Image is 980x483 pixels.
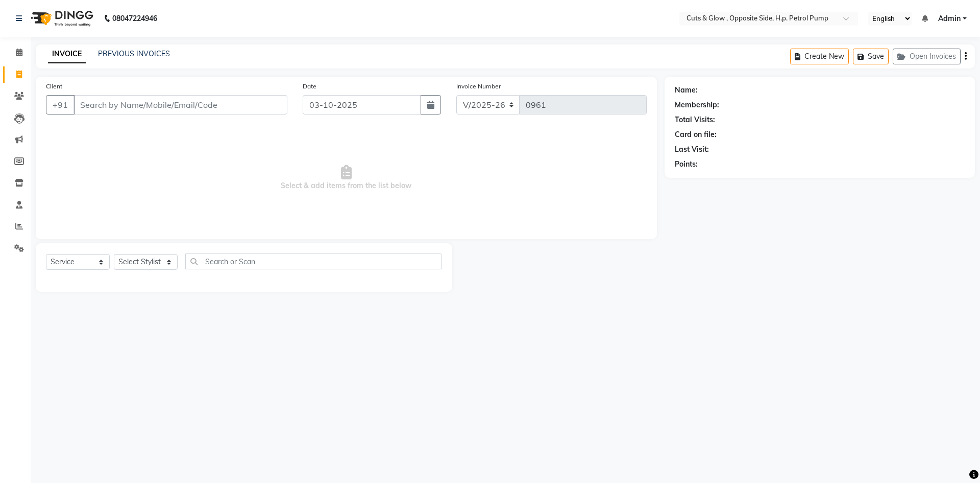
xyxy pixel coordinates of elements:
button: Save [853,49,889,64]
button: Create New [790,49,849,64]
button: +91 [46,95,75,114]
label: Client [46,82,62,91]
div: Name: [675,85,698,96]
a: PREVIOUS INVOICES [98,49,170,58]
span: Select & add items from the list below [46,127,647,229]
div: Membership: [675,100,719,110]
input: Search or Scan [185,254,442,269]
img: logo [26,4,96,33]
label: Date [303,82,316,91]
a: INVOICE [48,45,86,63]
div: Total Visits: [675,114,715,125]
label: Invoice Number [456,82,501,91]
span: Admin [938,13,961,24]
button: Open Invoices [893,49,961,64]
b: 08047224946 [112,4,157,33]
div: Last Visit: [675,144,709,155]
div: Points: [675,159,698,170]
div: Card on file: [675,129,717,140]
input: Search by Name/Mobile/Email/Code [73,95,287,114]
